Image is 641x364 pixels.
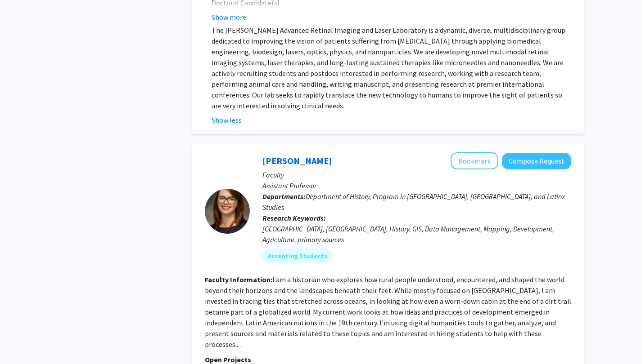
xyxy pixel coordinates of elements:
[262,223,571,245] div: [GEOGRAPHIC_DATA], [GEOGRAPHIC_DATA], History, GIS, Data Management, Mapping, Development, Agricu...
[502,153,571,169] button: Compose Request to Casey Lurtz
[262,192,306,201] b: Departments:
[205,275,272,284] b: Faculty Information:
[262,192,565,212] span: Department of History, Program in [GEOGRAPHIC_DATA], [GEOGRAPHIC_DATA], and Latinx Studies
[262,213,326,222] b: Research Keywords:
[205,275,571,349] fg-read-more: I am a historian who explores how rural people understood, encountered, and shaped the world beyo...
[7,324,38,357] iframe: Chat
[212,12,246,22] button: Show more
[262,249,333,263] mat-chip: Accepting Students
[212,115,242,125] button: Show less
[212,25,571,111] p: The [PERSON_NAME] Advanced Retinal Imaging and Laser Laboratory is a dynamic, diverse, multidisci...
[262,180,571,191] p: Assistant Professor
[262,169,571,180] p: Faculty
[262,155,332,166] a: [PERSON_NAME]
[451,152,498,169] button: Add Casey Lurtz to Bookmarks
